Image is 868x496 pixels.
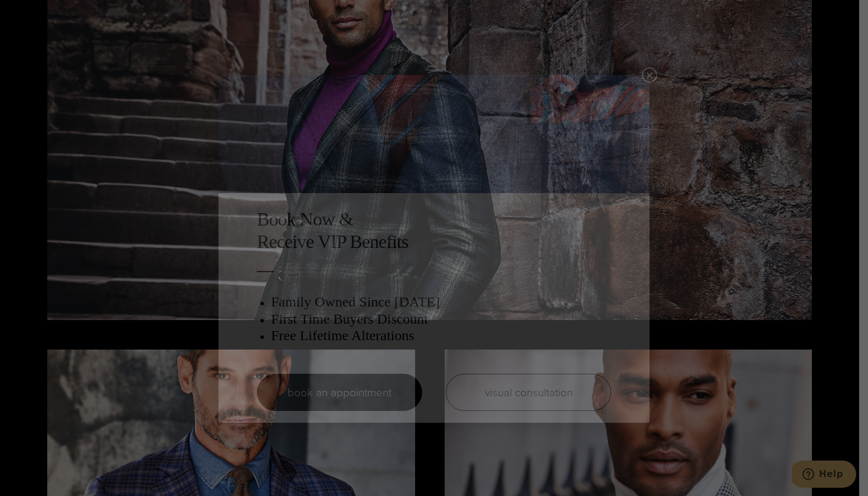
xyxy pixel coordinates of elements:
h3: Free Lifetime Alterations [271,327,611,344]
h3: Family Owned Since [DATE] [271,293,611,311]
a: book an appointment [257,374,422,411]
a: visual consultation [446,374,611,411]
span: Help [27,8,51,19]
button: Close [642,67,657,83]
h2: Book Now & Receive VIP Benefits [257,208,611,253]
h3: First Time Buyers Discount [271,311,611,328]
